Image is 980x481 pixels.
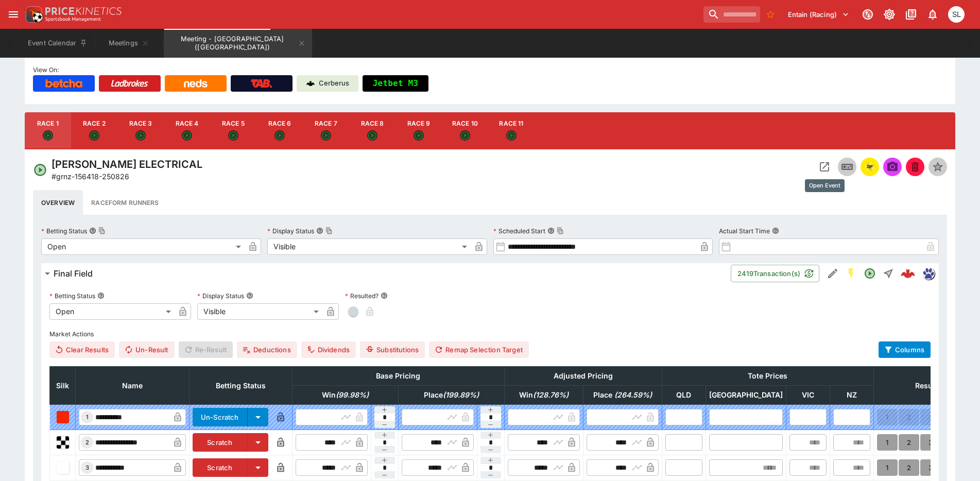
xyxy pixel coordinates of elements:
button: 1 [877,434,898,451]
em: ( 99.98 %) [336,390,369,399]
img: Ladbrokes [111,79,148,88]
h6: Final Field [54,268,93,279]
h4: [PERSON_NAME] ELECTRICAL [51,158,202,171]
button: Race 5 [210,112,256,149]
a: Cerberus [297,75,358,92]
input: search [703,6,760,23]
button: 3 [920,434,941,451]
button: Display StatusCopy To Clipboard [316,227,323,234]
button: Race 1 [25,112,71,149]
div: Open [41,238,245,255]
button: Copy To Clipboard [325,227,333,234]
div: Visible [267,238,471,255]
p: Copy To Clipboard [51,171,129,182]
p: Cerberus [319,78,349,89]
button: Actual Start Time [772,227,779,234]
button: Connected to PK [858,5,877,24]
th: Win [292,386,398,405]
button: 2 [899,434,919,451]
th: QLD [662,386,706,405]
svg: Open [274,130,285,141]
th: Betting Status [190,367,293,405]
span: 1 [84,414,91,421]
svg: Open [89,130,99,141]
p: Betting Status [41,227,87,235]
button: Singa Livett [945,3,968,26]
button: Un-Scratch [193,408,248,426]
button: 3 [920,459,941,476]
button: Select Tenant [782,6,855,23]
button: Notifications [923,5,942,24]
th: VIC [786,386,830,405]
button: Race 9 [396,112,442,149]
svg: Open [135,130,146,141]
em: ( 199.89 %) [443,390,479,399]
img: Sportsbook Management [45,17,101,22]
button: SGM Enabled [842,264,861,283]
button: Edit Detail [823,264,842,283]
svg: Open [228,130,238,141]
button: Substitutions [360,341,425,358]
button: Deductions [237,341,297,358]
img: Cerberus [306,79,315,88]
svg: Open [414,130,424,141]
span: View On: [33,66,59,74]
button: Clear Results [49,341,115,358]
button: Event Calendar [22,29,94,58]
p: Display Status [267,227,314,235]
button: Race 4 [164,112,210,149]
button: Meeting - Manawatu (NZ) [164,29,312,58]
span: 2 [83,439,91,446]
div: Visible [197,303,322,320]
span: 3 [83,464,91,471]
button: No Bookmarks [762,6,779,23]
p: Actual Start Time [719,227,770,235]
p: Display Status [197,291,244,300]
th: NZ [830,386,873,405]
svg: Open [43,130,53,141]
button: Betting Status [97,292,105,299]
button: Remap Selection Target [429,341,529,358]
button: Scratch [193,433,248,452]
button: Open [861,264,879,283]
button: Columns [879,341,931,358]
th: Tote Prices [662,367,873,386]
div: basic tabs example [33,190,947,215]
div: racingform [864,161,876,173]
img: PriceKinetics Logo [23,4,43,25]
div: Singa Livett [948,6,965,23]
button: Copy To Clipboard [98,227,106,234]
img: TabNZ [251,79,272,88]
img: Neds [184,79,207,88]
th: Place [583,386,662,405]
div: grnz [922,267,935,280]
p: Betting Status [49,291,95,300]
button: Raceform Runners [83,190,167,215]
img: PriceKinetics [45,7,122,15]
svg: Open [33,163,47,177]
button: Un-Result [119,341,174,358]
button: Resulted? [381,292,388,299]
svg: Open [864,267,876,280]
svg: Open [506,130,517,141]
div: Open Event [805,179,845,192]
button: Jetbet M3 [363,75,428,92]
button: Race 8 [349,112,396,149]
button: Race 7 [303,112,349,149]
em: ( 264.59 %) [614,390,652,399]
th: Place [398,386,504,405]
img: grnz [923,268,934,279]
div: 286449c5-71e5-4ea5-88be-da82d8184d68 [901,266,915,281]
button: Documentation [902,5,920,24]
button: Display Status [246,292,253,299]
button: Race 2 [71,112,117,149]
button: Toggle light/dark mode [880,5,899,24]
svg: Open [321,130,331,141]
button: Race 11 [488,112,535,149]
p: Resulted? [345,291,379,300]
button: Dividends [301,341,356,358]
button: Inplay [838,158,856,176]
button: 2419Transaction(s) [731,265,819,282]
img: logo-cerberus--red.svg [901,266,915,281]
em: ( 128.76 %) [533,390,569,399]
